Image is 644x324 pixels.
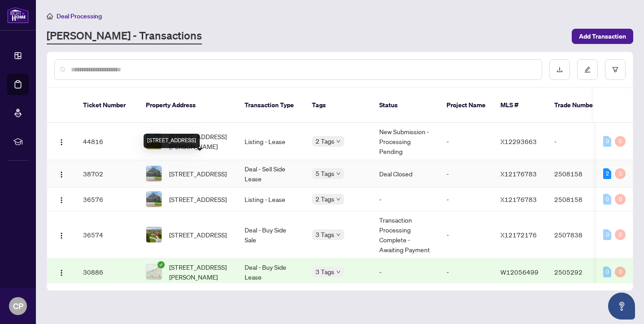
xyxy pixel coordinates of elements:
td: - [372,258,439,286]
th: Project Name [439,88,493,123]
span: X12293663 [500,137,537,145]
img: Logo [58,232,65,239]
div: 2 [603,168,611,179]
button: Logo [54,228,69,242]
td: - [439,123,493,160]
td: New Submission - Processing Pending [372,123,439,160]
td: - [439,211,493,258]
td: Deal Closed [372,160,439,188]
button: edit [577,59,598,80]
button: download [549,59,570,80]
img: thumbnail-img [146,264,162,280]
button: Add Transaction [572,29,633,44]
td: - [439,160,493,188]
td: 2505292 [547,258,610,286]
div: 0 [603,194,611,205]
img: thumbnail-img [146,227,162,242]
span: X12176783 [500,170,537,178]
button: Open asap [608,293,635,320]
span: 2 Tags [315,136,334,146]
th: Trade Number [547,88,610,123]
span: home [47,13,53,19]
span: Deal Processing [57,12,102,20]
span: down [336,232,341,237]
td: Listing - Lease [237,123,305,160]
th: MLS # [493,88,547,123]
button: Logo [54,166,69,181]
td: 2507838 [547,211,610,258]
span: 3 Tags [315,229,334,240]
span: edit [584,66,591,73]
img: thumbnail-img [146,192,162,207]
span: check-circle [158,261,165,268]
span: [STREET_ADDRESS] [169,194,227,204]
td: Deal - Buy Side Lease [237,258,305,286]
td: - [547,123,610,160]
span: down [336,171,341,176]
a: [PERSON_NAME] - Transactions [47,28,202,44]
span: [STREET_ADDRESS] [169,169,227,179]
td: 2508158 [547,160,610,188]
td: - [439,188,493,211]
span: X12176783 [500,195,537,203]
div: 0 [615,194,626,205]
td: 38702 [76,160,139,188]
td: Deal - Sell Side Lease [237,160,305,188]
button: filter [605,59,626,80]
span: 5 Tags [315,168,334,179]
th: Tags [305,88,372,123]
span: down [336,139,341,144]
div: 0 [615,168,626,179]
span: CP [13,300,23,312]
span: [STREET_ADDRESS][PERSON_NAME] [169,262,230,282]
span: [STREET_ADDRESS][PERSON_NAME] [169,131,230,151]
td: 2508158 [547,188,610,211]
img: Logo [58,139,65,146]
div: 0 [603,229,611,240]
button: Logo [54,192,69,206]
button: Logo [54,265,69,279]
th: Ticket Number [76,88,139,123]
span: W12056499 [500,268,539,276]
span: X12172176 [500,231,537,239]
img: Logo [58,269,65,276]
td: - [439,258,493,286]
span: 3 Tags [315,267,334,277]
img: thumbnail-img [146,166,162,181]
div: 0 [615,229,626,240]
td: Listing - Lease [237,188,305,211]
td: 30886 [76,258,139,286]
button: Logo [54,134,69,149]
td: - [372,188,439,211]
img: Logo [58,171,65,178]
span: [STREET_ADDRESS] [169,230,227,240]
span: filter [612,66,618,73]
span: Add Transaction [579,29,626,44]
td: Transaction Processing Complete - Awaiting Payment [372,211,439,258]
span: down [336,197,341,201]
div: 0 [603,136,611,147]
span: down [336,270,341,274]
img: logo [7,7,29,23]
td: Deal - Buy Side Sale [237,211,305,258]
div: 0 [603,267,611,277]
div: [STREET_ADDRESS] [144,134,200,148]
span: download [556,66,563,73]
div: 0 [615,267,626,277]
span: 2 Tags [315,194,334,204]
td: 44816 [76,123,139,160]
th: Transaction Type [237,88,305,123]
th: Status [372,88,439,123]
div: 0 [615,136,626,147]
th: Property Address [139,88,237,123]
td: 36574 [76,211,139,258]
td: 36576 [76,188,139,211]
img: Logo [58,197,65,204]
